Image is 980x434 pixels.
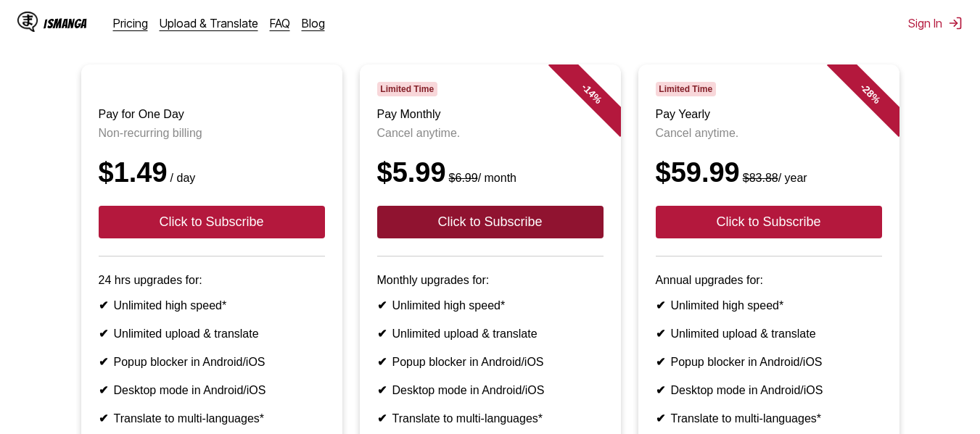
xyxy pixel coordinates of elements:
b: ✔ [656,384,665,396]
p: Cancel anytime. [656,127,882,140]
img: IsManga Logo [17,12,38,32]
li: Desktop mode in Android/iOS [656,383,882,397]
b: ✔ [99,384,108,396]
b: ✔ [656,412,665,425]
a: IsManga LogoIsManga [17,12,113,35]
li: Unlimited high speed* [656,299,882,312]
p: Annual upgrades for: [656,274,882,287]
b: ✔ [99,327,108,340]
button: Click to Subscribe [377,206,604,238]
s: $6.99 [449,172,478,184]
li: Unlimited high speed* [99,299,325,312]
small: / day [168,172,196,184]
li: Unlimited high speed* [377,299,604,312]
b: ✔ [99,356,108,368]
li: Popup blocker in Android/iOS [377,355,604,369]
div: - 28 % [826,50,913,137]
li: Popup blocker in Android/iOS [656,355,882,369]
li: Popup blocker in Android/iOS [99,355,325,369]
h3: Pay for One Day [99,108,325,121]
b: ✔ [377,299,387,312]
span: Limited Time [656,82,716,96]
li: Desktop mode in Android/iOS [377,383,604,397]
li: Unlimited upload & translate [99,327,325,341]
div: $1.49 [99,157,325,188]
a: FAQ [270,16,290,30]
a: Blog [302,16,325,30]
li: Unlimited upload & translate [377,327,604,341]
b: ✔ [99,412,108,425]
p: Non-recurring billing [99,127,325,140]
small: / year [740,172,807,184]
span: Limited Time [377,82,437,96]
b: ✔ [656,327,665,340]
h3: Pay Yearly [656,108,882,121]
a: Pricing [113,16,148,30]
p: Cancel anytime. [377,127,604,140]
b: ✔ [377,412,387,425]
li: Translate to multi-languages* [377,412,604,425]
li: Translate to multi-languages* [656,412,882,425]
button: Click to Subscribe [99,206,325,238]
div: - 14 % [548,50,635,137]
p: 24 hrs upgrades for: [99,274,325,287]
img: Sign out [948,16,963,30]
li: Unlimited upload & translate [656,327,882,341]
h3: Pay Monthly [377,108,604,121]
button: Sign In [908,16,963,30]
div: $5.99 [377,157,604,188]
b: ✔ [377,356,387,368]
b: ✔ [656,299,665,312]
b: ✔ [377,327,387,340]
li: Translate to multi-languages* [99,412,325,425]
b: ✔ [377,384,387,396]
small: / month [446,172,516,184]
s: $83.88 [743,172,778,184]
b: ✔ [656,356,665,368]
div: $59.99 [656,157,882,188]
b: ✔ [99,299,108,312]
p: Monthly upgrades for: [377,274,604,287]
li: Desktop mode in Android/iOS [99,383,325,397]
a: Upload & Translate [160,16,258,30]
button: Click to Subscribe [656,206,882,238]
div: IsManga [44,17,87,30]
